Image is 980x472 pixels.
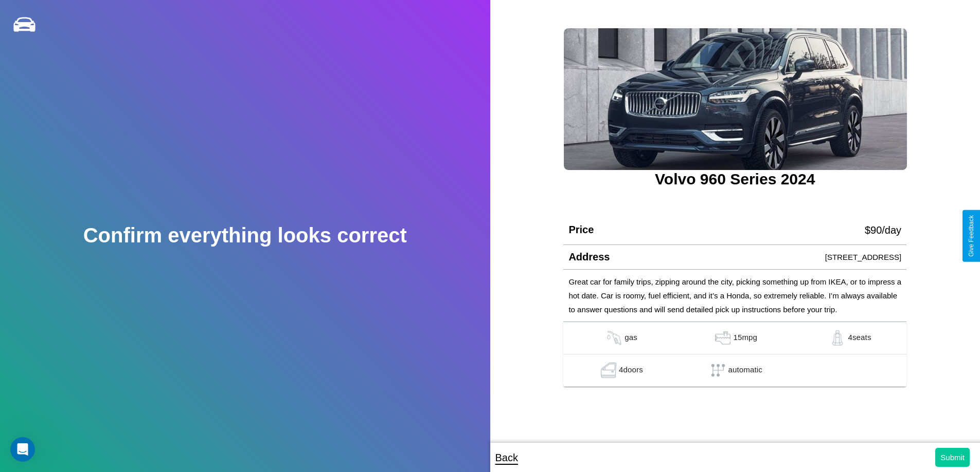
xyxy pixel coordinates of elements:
p: [STREET_ADDRESS] [825,250,901,264]
p: 15 mpg [733,330,757,346]
div: Give Feedback [968,215,975,257]
h3: Volvo 960 Series 2024 [563,171,906,188]
iframe: Intercom live chat [10,437,35,462]
img: gas [604,330,625,346]
table: simple table [563,322,906,387]
p: automatic [728,363,762,378]
p: 4 doors [619,363,643,378]
img: gas [712,330,733,346]
button: Submit [935,448,970,467]
p: Great car for family trips, zipping around the city, picking something up from IKEA, or to impres... [568,275,901,316]
p: gas [625,330,637,346]
h2: Confirm everything looks correct [83,224,407,247]
p: $ 90 /day [865,221,901,239]
h4: Address [568,251,610,263]
p: 4 seats [848,330,871,346]
h4: Price [568,224,594,236]
p: Back [495,448,518,467]
img: gas [598,363,619,378]
img: gas [827,330,848,346]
